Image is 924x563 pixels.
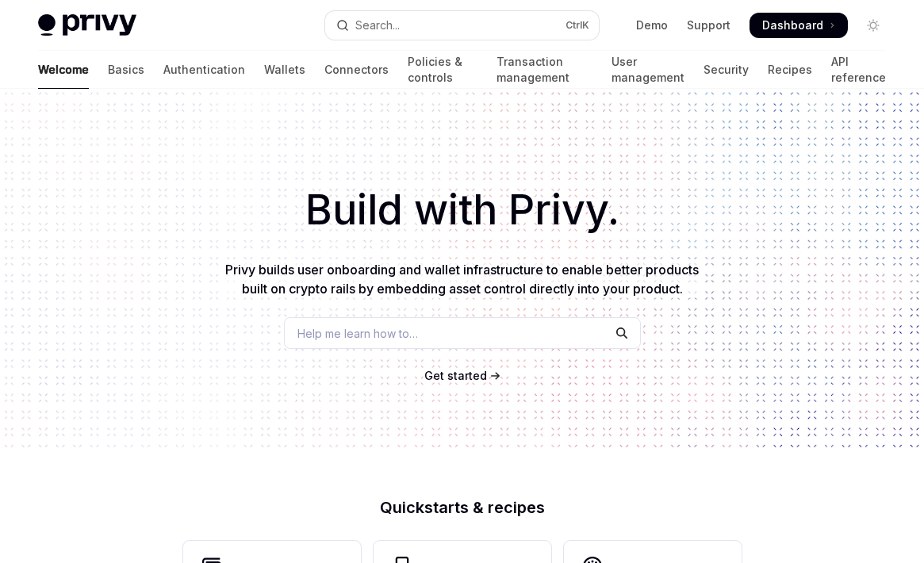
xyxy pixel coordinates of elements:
img: light logo [38,14,136,36]
a: Security [704,51,749,89]
a: Demo [636,17,668,33]
a: Dashboard [750,13,848,38]
a: Connectors [324,51,389,89]
span: Ctrl K [566,19,589,32]
a: User management [612,51,684,89]
a: Policies & controls [408,51,477,89]
span: Get started [424,369,487,382]
a: Support [687,17,730,33]
h2: Quickstarts & recipes [183,500,742,515]
button: Toggle dark mode [861,13,886,38]
a: Welcome [38,51,89,89]
button: Open search [325,11,600,40]
span: Dashboard [762,17,823,33]
a: Wallets [264,51,305,89]
a: API reference [831,51,886,89]
a: Transaction management [497,51,592,89]
a: Authentication [163,51,245,89]
div: Search... [355,16,400,35]
a: Basics [108,51,144,89]
h1: Build with Privy. [25,179,899,241]
span: Help me learn how to… [297,325,418,342]
span: Privy builds user onboarding and wallet infrastructure to enable better products built on crypto ... [225,262,699,297]
a: Get started [424,368,487,384]
a: Recipes [768,51,812,89]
